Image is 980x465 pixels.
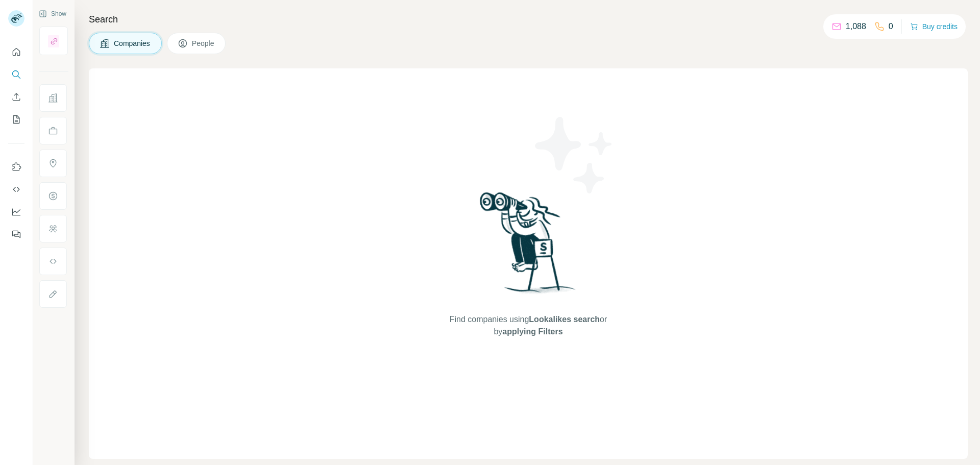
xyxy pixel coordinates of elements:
h4: Search [89,12,968,27]
span: Find companies using or by [447,313,610,338]
button: Use Surfe API [8,180,24,199]
p: 1,088 [846,20,866,33]
button: Quick start [8,43,24,61]
button: Buy credits [910,19,958,34]
span: Lookalikes search [529,315,600,324]
button: Show [32,6,73,21]
button: Use Surfe on LinkedIn [8,158,24,176]
button: Dashboard [8,203,24,221]
button: Enrich CSV [8,88,24,106]
span: Companies [114,38,151,48]
img: Surfe Illustration - Stars [528,109,620,201]
span: People [192,38,215,48]
button: Search [8,65,24,84]
button: Feedback [8,225,24,243]
span: applying Filters [502,327,562,336]
img: Surfe Illustration - Woman searching with binoculars [475,189,581,303]
button: My lists [8,110,24,129]
p: 0 [889,20,893,33]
